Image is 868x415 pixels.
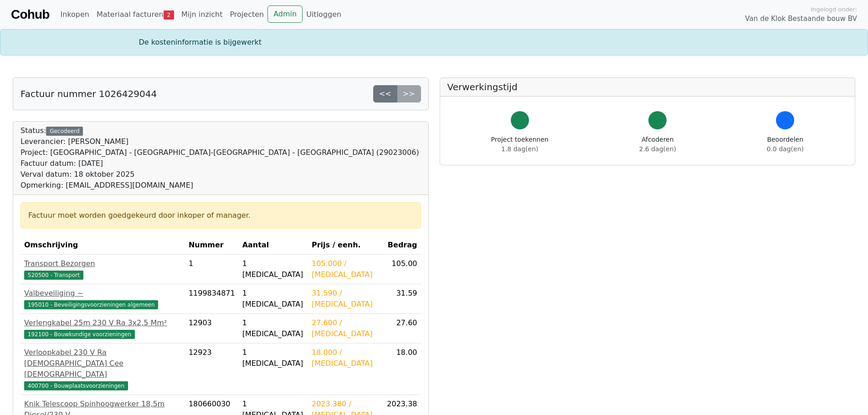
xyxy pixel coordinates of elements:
td: 1199834871 [185,284,239,314]
div: Factuur datum: [DATE] [21,158,419,169]
span: Ingelogd onder: [811,5,857,14]
div: 105.000 / [MEDICAL_DATA] [312,258,380,280]
h5: Factuur nummer 1026429044 [21,88,157,99]
div: Valbeveiliging ~ [24,288,181,299]
td: 31.59 [383,284,421,314]
a: Mijn inzicht [178,5,226,24]
a: Materiaal facturen2 [93,5,178,24]
a: Inkopen [56,5,92,24]
a: Cohub [11,4,49,26]
div: Verlengkabel 25m 230 V Ra 3x2,5 Mm² [24,318,181,328]
div: Opmerking: [EMAIL_ADDRESS][DOMAIN_NAME] [21,180,419,191]
a: Verlengkabel 25m 230 V Ra 3x2,5 Mm²192100 - Bouwkundige voorzieningen [24,318,181,339]
div: Project: [GEOGRAPHIC_DATA] - [GEOGRAPHIC_DATA]-[GEOGRAPHIC_DATA] - [GEOGRAPHIC_DATA] (29023006) [21,147,419,158]
th: Prijs / eenh. [308,236,383,255]
a: << [373,85,397,102]
a: Admin [267,5,303,23]
div: 27.600 / [MEDICAL_DATA] [312,318,380,339]
td: 27.60 [383,314,421,343]
th: Omschrijving [21,236,185,255]
div: De kosteninformatie is bijgewerkt [134,37,735,48]
a: Uitloggen [303,5,345,24]
div: Gecodeerd [46,127,83,136]
div: 1 [MEDICAL_DATA] [242,318,304,339]
td: 12923 [185,343,239,395]
td: 105.00 [383,255,421,284]
div: Afcoderen [639,135,676,154]
div: Beoordelen [767,135,804,154]
div: 31.590 / [MEDICAL_DATA] [312,288,380,310]
div: 18.000 / [MEDICAL_DATA] [312,347,380,369]
span: 2 [164,10,174,20]
th: Aantal [239,236,308,255]
span: 2.6 dag(en) [639,145,676,153]
div: 1 [MEDICAL_DATA] [242,288,304,310]
div: Verval datum: 18 oktober 2025 [21,169,419,180]
a: Projecten [226,5,267,24]
a: Valbeveiliging ~195010 - Beveiligingsvoorzieningen algemeen [24,288,181,310]
span: 0.0 dag(en) [767,145,804,153]
div: Status: [21,125,419,191]
div: 1 [MEDICAL_DATA] [242,347,304,369]
h5: Verwerkingstijd [447,82,848,92]
div: Leverancier: [PERSON_NAME] [21,136,419,147]
th: Nummer [185,236,239,255]
th: Bedrag [383,236,421,255]
span: 195010 - Beveiligingsvoorzieningen algemeen [24,300,158,309]
td: 12903 [185,314,239,343]
div: Factuur moet worden goedgekeurd door inkoper of manager. [28,210,413,221]
a: Transport Bezorgen520500 - Transport [24,258,181,280]
span: Van de Klok Bestaande bouw BV [745,14,857,24]
td: 1 [185,255,239,284]
div: 1 [MEDICAL_DATA] [242,258,304,280]
div: Project toekennen [491,135,549,154]
a: Verloopkabel 230 V Ra [DEMOGRAPHIC_DATA] Cee [DEMOGRAPHIC_DATA]400700 - Bouwplaatsvoorzieningen [24,347,181,391]
td: 18.00 [383,343,421,395]
span: 520500 - Transport [24,271,83,280]
span: 1.8 dag(en) [501,145,538,153]
div: Transport Bezorgen [24,258,181,269]
span: 400700 - Bouwplaatsvoorzieningen [24,381,128,390]
div: Verloopkabel 230 V Ra [DEMOGRAPHIC_DATA] Cee [DEMOGRAPHIC_DATA] [24,347,181,380]
span: 192100 - Bouwkundige voorzieningen [24,330,135,339]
